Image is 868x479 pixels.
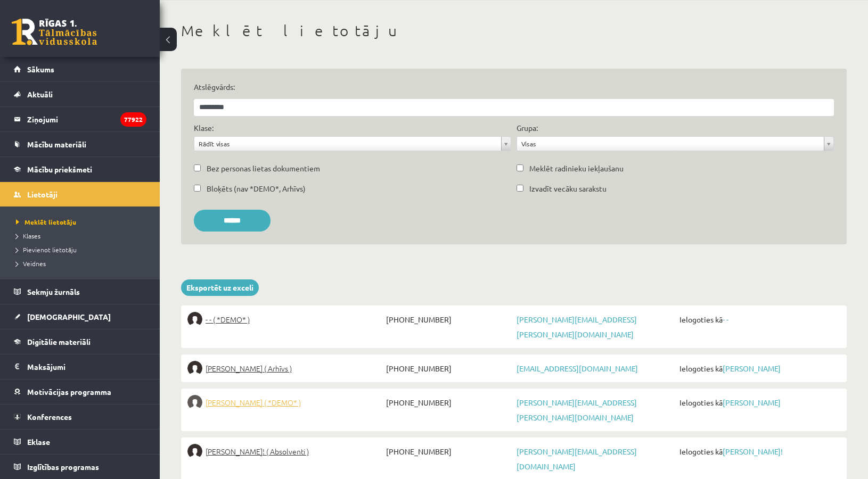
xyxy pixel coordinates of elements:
[187,312,202,327] img: - -
[27,462,99,472] span: Izglītības programas
[120,112,146,127] i: 77922
[187,444,383,459] a: [PERSON_NAME]! ( Absolventi )
[27,89,53,99] span: Aktuāli
[206,312,250,327] span: - - ( *DEMO* )
[27,287,80,296] span: Sekmju žurnāls
[27,437,50,447] span: Eklase
[677,312,840,327] span: Ielogoties kā
[14,82,146,106] a: Aktuāli
[14,379,146,404] a: Motivācijas programma
[16,232,40,240] span: Klases
[16,218,76,226] span: Meklēt lietotāju
[677,361,840,376] span: Ielogoties kā
[181,279,259,296] a: Eksportēt uz exceli
[383,395,514,410] span: [PHONE_NUMBER]
[14,430,146,454] a: Eklase
[723,447,783,456] a: [PERSON_NAME]!
[199,137,497,151] span: Rādīt visas
[27,164,92,174] span: Mācību priekšmeti
[677,444,840,459] span: Ielogoties kā
[27,412,72,422] span: Konferences
[14,57,146,81] a: Sākums
[207,183,306,194] label: Bloķēts (nav *DEMO*, Arhīvs)
[27,139,86,149] span: Mācību materiāli
[181,22,847,40] h1: Meklēt lietotāju
[521,137,820,151] span: Visas
[27,189,58,199] span: Lietotāji
[187,395,383,410] a: [PERSON_NAME] ( *DEMO* )
[16,217,149,227] a: Meklēt lietotāju
[187,312,383,327] a: - - ( *DEMO* )
[677,395,840,410] span: Ielogoties kā
[206,444,309,459] span: [PERSON_NAME]! ( Absolventi )
[14,304,146,329] a: [DEMOGRAPHIC_DATA]
[27,354,146,379] legend: Maksājumi
[383,444,514,459] span: [PHONE_NUMBER]
[529,183,607,194] label: Izvadīt vecāku sarakstu
[14,354,146,379] a: Maksājumi
[187,395,202,410] img: Roberts Lancmanis
[16,231,149,241] a: Klases
[16,245,77,254] span: Pievienot lietotāju
[14,279,146,304] a: Sekmju žurnāls
[27,107,146,131] legend: Ziņojumi
[187,361,383,376] a: [PERSON_NAME] ( Arhīvs )
[14,404,146,429] a: Konferences
[723,398,781,407] a: [PERSON_NAME]
[517,137,833,151] a: Visas
[383,361,514,376] span: [PHONE_NUMBER]
[194,137,511,151] a: Rādīt visas
[383,312,514,327] span: [PHONE_NUMBER]
[517,364,638,373] a: [EMAIL_ADDRESS][DOMAIN_NAME]
[16,259,46,268] span: Veidnes
[16,245,149,254] a: Pievienot lietotāju
[517,315,637,339] a: [PERSON_NAME][EMAIL_ADDRESS][PERSON_NAME][DOMAIN_NAME]
[14,455,146,479] a: Izglītības programas
[27,387,111,397] span: Motivācijas programma
[14,107,146,131] a: Ziņojumi77922
[194,122,214,134] label: Klase:
[12,19,97,45] a: Rīgas 1. Tālmācības vidusskola
[27,337,91,346] span: Digitālie materiāli
[517,447,637,471] a: [PERSON_NAME][EMAIL_ADDRESS][DOMAIN_NAME]
[529,163,624,174] label: Meklēt radinieku iekļaušanu
[14,182,146,207] a: Lietotāji
[27,64,54,74] span: Sākums
[194,81,834,93] label: Atslēgvārds:
[723,315,728,324] a: - -
[16,259,149,268] a: Veidnes
[207,163,320,174] label: Bez personas lietas dokumentiem
[517,122,538,134] label: Grupa:
[517,398,637,422] a: [PERSON_NAME][EMAIL_ADDRESS][PERSON_NAME][DOMAIN_NAME]
[187,361,202,376] img: Mikus Artis Lancmanis
[14,157,146,181] a: Mācību priekšmeti
[27,312,111,321] span: [DEMOGRAPHIC_DATA]
[187,444,202,459] img: Markuss Lancmanis!
[14,329,146,354] a: Digitālie materiāli
[14,132,146,156] a: Mācību materiāli
[206,395,301,410] span: [PERSON_NAME] ( *DEMO* )
[206,361,292,376] span: [PERSON_NAME] ( Arhīvs )
[723,364,781,373] a: [PERSON_NAME]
